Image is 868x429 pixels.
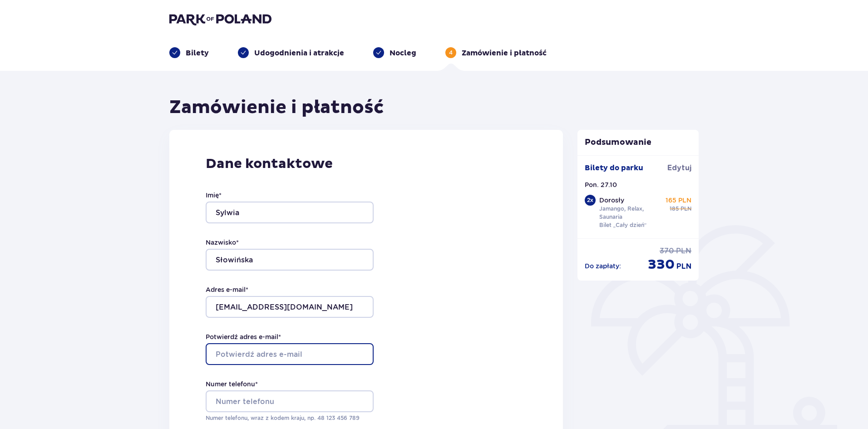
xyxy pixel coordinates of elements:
p: Zamówienie i płatność [462,48,547,58]
div: Udogodnienia i atrakcje [238,47,344,58]
span: 370 [660,246,674,256]
p: Numer telefonu, wraz z kodem kraju, np. 48 ​123 ​456 ​789 [206,414,374,422]
input: Adres e-mail [206,296,374,318]
span: PLN [676,246,691,256]
div: Bilety [169,47,209,58]
p: Bilety [186,48,209,58]
label: Imię * [206,191,222,200]
p: Nocleg [390,48,416,58]
span: PLN [681,205,691,213]
p: Pon. 27.10 [585,180,617,189]
p: Bilety do parku [585,163,643,173]
input: Potwierdź adres e-mail [206,343,374,365]
p: 4 [449,49,453,57]
img: Park of Poland logo [169,13,271,25]
p: Jamango, Relax, Saunaria [599,205,662,221]
span: Edytuj [667,163,691,173]
div: 4Zamówienie i płatność [445,47,547,58]
span: 330 [648,256,675,273]
p: Podsumowanie [577,137,699,148]
div: Nocleg [373,47,416,58]
label: Nazwisko * [206,238,239,247]
p: Dorosły [599,196,624,205]
p: 165 PLN [666,196,691,205]
div: 2 x [585,195,596,206]
input: Imię [206,202,374,223]
p: Dane kontaktowe [206,155,527,173]
input: Numer telefonu [206,390,374,412]
input: Nazwisko [206,249,374,271]
h1: Zamówienie i płatność [169,96,384,119]
p: Do zapłaty : [585,261,621,271]
label: Numer telefonu * [206,380,258,389]
label: Adres e-mail * [206,285,248,294]
p: Bilet „Cały dzień” [599,221,647,229]
span: PLN [676,261,691,271]
span: 185 [670,205,679,213]
p: Udogodnienia i atrakcje [254,48,344,58]
label: Potwierdź adres e-mail * [206,332,281,341]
